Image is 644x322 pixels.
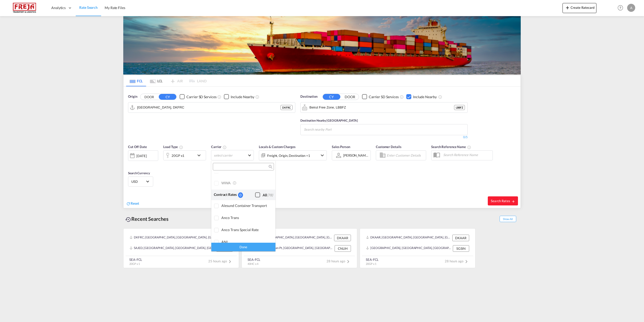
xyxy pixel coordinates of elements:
div: 0 [238,192,243,198]
div: All [263,193,273,198]
div: Done [211,242,275,251]
div: WWA [221,181,271,186]
div: Contract Rates [214,192,238,197]
md-icon: s18 icon-information-outline [233,181,237,185]
div: Anco Trans Special Rate [221,228,271,232]
div: Anco Trans [221,216,271,220]
span: (78) [267,193,273,197]
md-checkbox: Checkbox No Ink [255,192,273,197]
div: Alesund Container Transport [221,203,271,208]
md-icon: icon-magnify [268,165,272,169]
div: ANL [221,240,271,244]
